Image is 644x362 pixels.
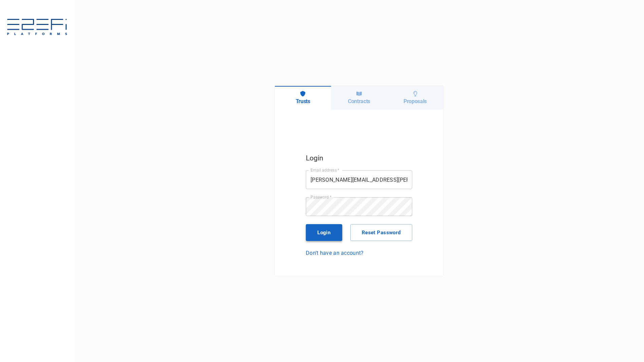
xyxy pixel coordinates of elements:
h6: Trusts [296,98,310,104]
button: Login [306,224,342,241]
img: E2EFiPLATFORMS-7f06cbf9.svg [7,19,67,36]
label: Email address [311,167,340,173]
h6: Proposals [404,98,427,104]
label: Password [311,194,331,200]
h6: Contracts [348,98,370,104]
h5: Login [306,152,412,164]
button: Reset Password [350,224,412,241]
a: Don't have an account? [306,249,412,257]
